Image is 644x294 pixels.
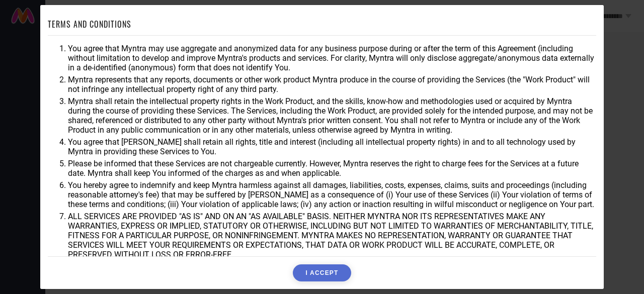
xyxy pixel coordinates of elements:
li: Myntra represents that any reports, documents or other work product Myntra produce in the course ... [68,75,596,94]
li: ALL SERVICES ARE PROVIDED "AS IS" AND ON AN "AS AVAILABLE" BASIS. NEITHER MYNTRA NOR ITS REPRESEN... [68,212,596,259]
li: You agree that [PERSON_NAME] shall retain all rights, title and interest (including all intellect... [68,137,596,156]
h1: TERMS AND CONDITIONS [48,18,131,30]
li: Please be informed that these Services are not chargeable currently. However, Myntra reserves the... [68,159,596,178]
li: Myntra shall retain the intellectual property rights in the Work Product, and the skills, know-ho... [68,96,596,135]
li: You agree that Myntra may use aggregate and anonymized data for any business purpose during or af... [68,44,596,72]
button: I ACCEPT [293,264,351,281]
li: You hereby agree to indemnify and keep Myntra harmless against all damages, liabilities, costs, e... [68,180,596,209]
